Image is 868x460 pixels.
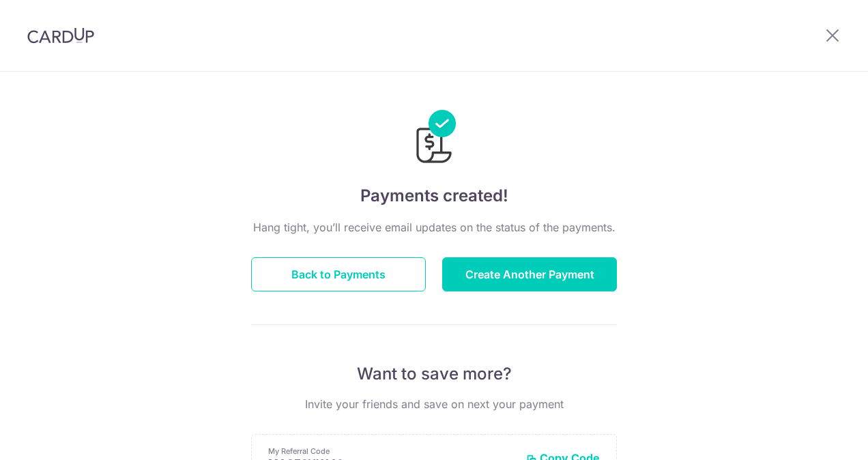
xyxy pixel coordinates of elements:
[251,257,426,291] button: Back to Payments
[27,27,94,44] img: CardUp
[251,184,617,208] h4: Payments created!
[251,219,617,235] p: Hang tight, you’ll receive email updates on the status of the payments.
[251,396,617,412] p: Invite your friends and save on next your payment
[442,257,617,291] button: Create Another Payment
[412,110,456,167] img: Payments
[251,363,617,385] p: Want to save more?
[268,446,515,457] p: My Referral Code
